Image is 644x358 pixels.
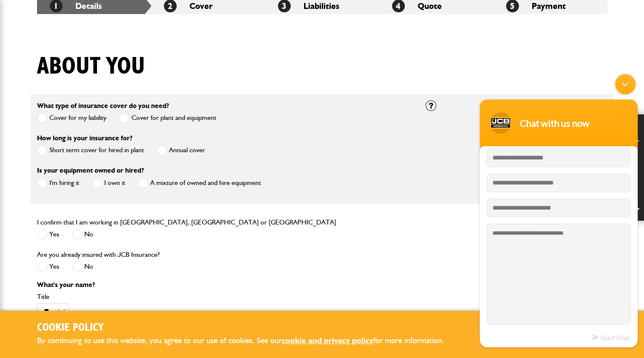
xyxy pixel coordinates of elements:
[37,135,132,142] label: How long is your insurance for?
[37,261,59,272] label: Yes
[37,334,458,347] p: By continuing to use this website, you agree to our use of cookies. See our for more information.
[37,281,413,288] p: What's your name?
[475,70,642,352] iframe: SalesIQ Chatwindow
[37,229,59,240] label: Yes
[37,251,160,258] label: Are you already insured with JCB Insurance?
[72,229,93,240] label: No
[282,335,373,345] a: cookie and privacy policy
[37,293,413,300] label: Title
[37,113,106,123] label: Cover for my liability
[119,113,216,123] label: Cover for plant and equipment
[157,145,205,156] label: Annual cover
[37,219,336,226] label: I confirm that I am working in [GEOGRAPHIC_DATA], [GEOGRAPHIC_DATA] or [GEOGRAPHIC_DATA]
[37,145,144,156] label: Short term cover for hired in plant
[37,178,79,188] label: I'm hiring it
[37,102,169,109] label: What type of insurance cover do you need?
[92,178,125,188] label: I own it
[72,261,93,272] label: No
[37,167,144,174] label: Is your equipment owned or hired?
[138,178,261,188] label: A mixture of owned and hire equipment
[37,52,145,81] h1: About you
[37,321,458,335] h2: Cookie Policy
